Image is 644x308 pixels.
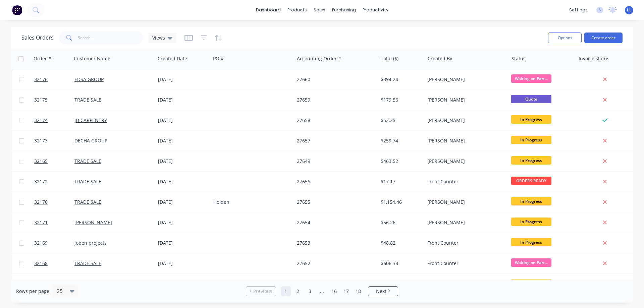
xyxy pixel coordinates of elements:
div: 27655 [297,199,371,205]
a: [PERSON_NAME] [74,219,112,226]
a: 32174 [34,110,74,130]
div: [PERSON_NAME] [427,97,502,103]
a: Page 16 [329,286,339,296]
div: [DATE] [158,240,208,246]
a: Page 3 [305,286,315,296]
a: Jump forward [317,286,327,296]
ul: Pagination [243,286,401,296]
div: [PERSON_NAME] [427,117,502,124]
div: [DATE] [158,137,208,144]
div: productivity [359,5,392,15]
input: Search... [78,31,143,45]
div: PO # [213,55,224,62]
span: In Progress [511,197,551,205]
a: 32176 [34,69,74,89]
a: 32167 [34,274,74,294]
div: Front Counter [427,178,502,185]
div: [DATE] [158,260,208,267]
div: purchasing [329,5,359,15]
div: [PERSON_NAME] [427,76,502,83]
span: In Progress [511,115,551,124]
a: 32165 [34,151,74,171]
a: EDSA GROUP [74,76,104,82]
div: $52.25 [381,117,420,124]
div: Created Date [158,55,187,62]
div: 27652 [297,260,371,267]
span: 32168 [34,260,48,267]
div: [DATE] [158,117,208,124]
div: 27649 [297,158,371,165]
div: sales [310,5,329,15]
div: $48.82 [381,240,420,246]
a: 32172 [34,172,74,192]
div: Accounting Order # [297,55,341,62]
div: [DATE] [158,178,208,185]
a: Page 18 [353,286,363,296]
div: $17.17 [381,178,420,185]
div: Created By [428,55,452,62]
span: In Progress [511,136,551,144]
span: 32169 [34,240,48,246]
a: joben projects [74,240,107,246]
div: Customer Name [74,55,110,62]
span: 32173 [34,137,48,144]
a: 32173 [34,131,74,151]
a: 32171 [34,212,74,233]
span: Waiting on Part... [511,74,551,83]
div: [PERSON_NAME] [427,158,502,165]
div: Front Counter [427,260,502,267]
span: 32176 [34,76,48,83]
a: TRADE SALE [74,260,101,266]
div: $394.24 [381,76,420,83]
span: 32170 [34,199,48,205]
div: Invoice status [579,55,609,62]
span: Views [152,34,165,41]
div: 27656 [297,178,371,185]
img: Factory [12,5,22,15]
a: 32168 [34,253,74,273]
div: Total ($) [381,55,398,62]
span: Rows per page [16,288,49,295]
div: 27657 [297,137,371,144]
div: Status [512,55,526,62]
a: dashboard [253,5,284,15]
a: Page 17 [341,286,351,296]
span: Quote [511,95,551,103]
div: $179.56 [381,97,420,103]
div: [PERSON_NAME] [427,219,502,226]
div: products [284,5,310,15]
div: 27653 [297,240,371,246]
div: settings [566,5,591,15]
a: 32169 [34,233,74,253]
div: 27659 [297,97,371,103]
span: Waiting on Part... [511,258,551,267]
a: DECHA GROUP [74,137,107,144]
a: TRADE SALE [74,178,101,185]
div: 27658 [297,117,371,124]
div: Order # [34,55,51,62]
span: In Progress [511,279,551,287]
span: In Progress [511,218,551,226]
div: Front Counter [427,240,502,246]
span: 32175 [34,97,48,103]
div: $259.74 [381,137,420,144]
div: $606.38 [381,260,420,267]
button: Options [548,33,582,43]
span: 32165 [34,158,48,165]
a: Page 1 is your current page [281,286,291,296]
h1: Sales Orders [21,35,54,41]
a: Next page [368,288,398,295]
div: 27660 [297,76,371,83]
span: LL [627,7,632,13]
div: 27654 [297,219,371,226]
span: Next [376,288,386,295]
span: 32174 [34,117,48,124]
div: [DATE] [158,158,208,165]
a: Previous page [246,288,276,295]
div: $1,154.46 [381,199,420,205]
span: 32172 [34,178,48,185]
a: JD CARPENTRY [74,117,107,123]
a: 32175 [34,90,74,110]
a: 32170 [34,192,74,212]
div: [DATE] [158,199,208,205]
